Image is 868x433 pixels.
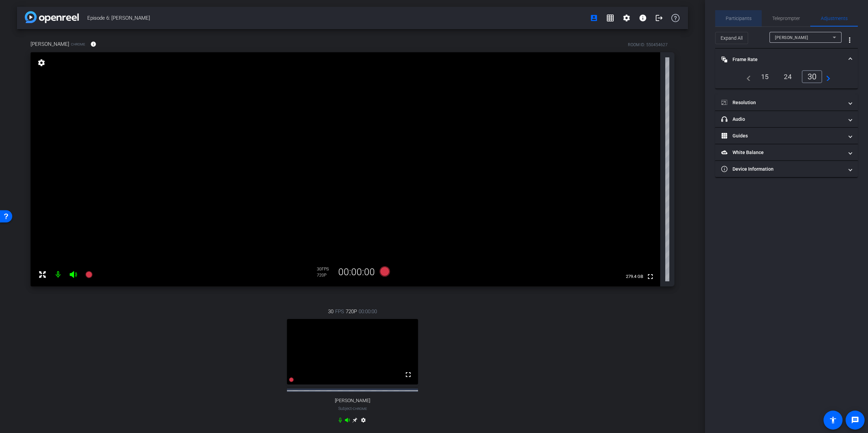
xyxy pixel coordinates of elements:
[359,417,367,426] mat-icon: settings
[590,14,598,22] mat-icon: account_box
[822,73,830,81] mat-icon: navigate_next
[726,16,752,21] span: Participants
[779,71,797,82] div: 24
[715,128,858,144] mat-expansion-panel-header: Guides
[721,132,844,139] mat-panel-title: Guides
[721,99,844,106] mat-panel-title: Resolution
[71,42,85,47] span: Chrome
[37,59,46,67] mat-icon: settings
[715,111,858,127] mat-expansion-panel-header: Audio
[338,406,367,412] span: Subject
[328,308,333,315] span: 30
[721,116,844,123] mat-panel-title: Audio
[346,308,357,315] span: 720P
[623,272,646,281] span: 279.4 GB
[404,371,412,379] mat-icon: fullscreen
[335,398,370,403] span: [PERSON_NAME]
[87,11,586,25] span: Episode 6: [PERSON_NAME]
[359,308,377,315] span: 00:00:00
[715,32,748,44] button: Expand All
[646,272,654,281] mat-icon: fullscreen
[317,266,334,272] div: 30
[639,14,647,22] mat-icon: info
[721,56,844,63] mat-panel-title: Frame Rate
[317,272,334,278] div: 720P
[622,14,631,22] mat-icon: settings
[90,41,96,47] mat-icon: info
[25,11,79,23] img: app-logo
[31,40,69,48] span: [PERSON_NAME]
[842,32,858,48] button: More Options for Adjustments Panel
[829,416,837,424] mat-icon: accessibility
[715,49,858,70] mat-expansion-panel-header: Frame Rate
[756,71,774,82] div: 15
[715,161,858,177] mat-expansion-panel-header: Device Information
[715,144,858,161] mat-expansion-panel-header: White Balance
[775,35,808,40] span: [PERSON_NAME]
[851,416,859,424] mat-icon: message
[821,16,848,21] span: Adjustments
[721,32,743,44] span: Expand All
[322,267,329,271] span: FPS
[802,70,822,83] div: 30
[628,42,668,48] div: ROOM ID: 550454627
[655,14,663,22] mat-icon: logout
[721,149,844,156] mat-panel-title: White Balance
[721,166,844,173] mat-panel-title: Device Information
[353,407,367,411] span: Chrome
[715,94,858,111] mat-expansion-panel-header: Resolution
[772,16,800,21] span: Teleprompter
[846,36,854,44] mat-icon: more_vert
[352,406,353,411] span: -
[334,266,379,278] div: 00:00:00
[606,14,614,22] mat-icon: grid_on
[743,73,751,81] mat-icon: navigate_before
[335,308,344,315] span: FPS
[715,70,858,89] div: Frame Rate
